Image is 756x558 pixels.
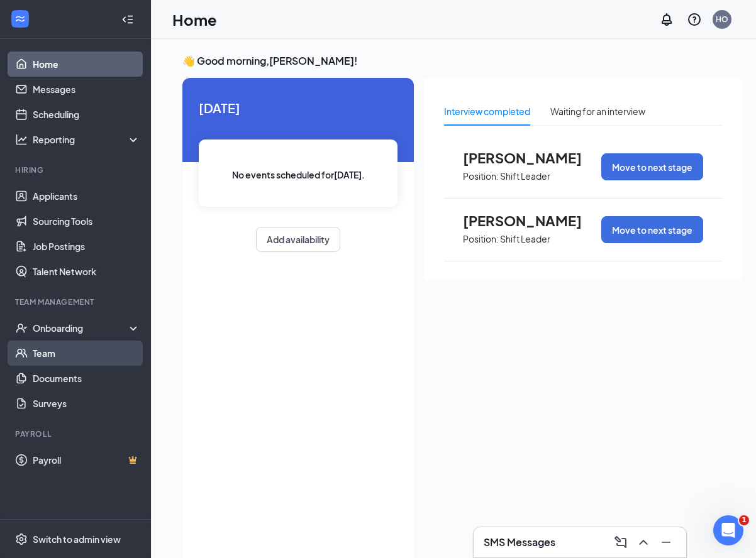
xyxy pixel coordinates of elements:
a: Team [33,341,140,366]
svg: UserCheck [15,322,28,334]
p: Shift Leader [500,233,550,245]
a: Home [33,52,140,77]
svg: Settings [15,533,28,545]
p: Position: [463,233,499,245]
h3: 👋 Good morning, [PERSON_NAME] ! [182,54,742,68]
iframe: Intercom live chat [713,515,743,545]
button: Move to next stage [601,216,703,243]
button: ComposeMessage [611,532,631,552]
svg: Collapse [121,13,134,26]
svg: ChevronUp [636,535,651,550]
p: Shift Leader [500,170,550,182]
a: Messages [33,77,140,102]
a: Scheduling [33,102,140,127]
span: [DATE] [199,98,397,118]
div: Switch to admin view [33,533,121,545]
div: Hiring [15,165,138,175]
div: Waiting for an interview [550,104,645,118]
span: 1 [739,515,749,525]
div: Payroll [15,429,138,439]
div: Reporting [33,133,141,146]
p: Position: [463,170,499,182]
svg: Analysis [15,133,28,146]
svg: Minimize [659,535,674,550]
a: PayrollCrown [33,447,140,473]
div: HO [716,14,728,25]
button: Add availability [256,227,340,252]
div: Onboarding [33,322,130,334]
svg: Notifications [659,12,674,27]
svg: ComposeMessage [613,535,628,550]
span: No events scheduled for [DATE] . [232,168,365,182]
svg: WorkstreamLogo [14,13,26,25]
a: Applicants [33,183,140,209]
a: Documents [33,366,140,391]
a: Sourcing Tools [33,209,140,234]
button: Move to next stage [601,153,703,180]
a: Surveys [33,391,140,416]
a: Job Postings [33,234,140,259]
button: ChevronUp [633,532,653,552]
span: [PERSON_NAME] [463,150,601,166]
div: Team Management [15,297,138,307]
span: [PERSON_NAME] [463,212,601,229]
a: Talent Network [33,259,140,284]
button: Minimize [656,532,676,552]
div: Interview completed [444,104,530,118]
svg: QuestionInfo [687,12,702,27]
h3: SMS Messages [484,535,555,549]
h1: Home [172,9,217,30]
